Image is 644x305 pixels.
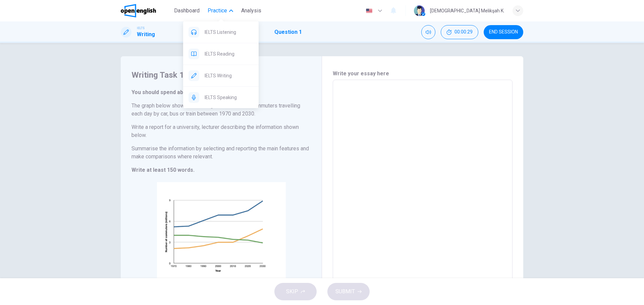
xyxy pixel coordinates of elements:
[238,5,264,17] button: Analysis
[421,25,435,39] div: Mute
[131,167,195,173] strong: Write at least 150 words.
[205,72,253,80] span: IELTS Writing
[131,88,311,96] h6: You should spend about 20 minutes on this task.
[205,93,253,101] span: IELTS Speaking
[171,5,202,17] button: Dashboard
[441,25,478,39] div: Hide
[121,4,156,17] img: OpenEnglish logo
[131,145,311,161] h6: Summarise the information by selecting and reporting the main features and make comparisons where...
[137,30,155,39] h1: Writing
[274,28,302,36] h1: Question 1
[205,5,236,17] button: Practice
[131,102,311,118] h6: The graph below shows the average number of UK commuters travelling each day by car, bus or train...
[205,50,253,58] span: IELTS Reading
[183,65,259,86] div: IELTS Writing
[441,25,478,39] button: 00:00:29
[131,123,311,139] h6: Write a report for a university, lecturer describing the information shown below.
[183,43,259,65] div: IELTS Reading
[183,21,259,43] div: IELTS Listening
[241,7,261,15] span: Analysis
[489,29,518,35] span: END SESSION
[137,26,145,30] span: IELTS
[121,4,171,17] a: OpenEnglish logo
[183,87,259,108] div: IELTS Speaking
[131,70,311,80] h4: Writing Task 1
[205,28,253,36] span: IELTS Listening
[333,70,513,78] h6: Write your essay here
[414,5,425,16] img: Profile picture
[454,29,473,35] span: 00:00:29
[174,7,200,15] span: Dashboard
[365,8,373,13] img: en
[484,25,523,39] button: END SESSION
[430,7,504,15] div: [DEMOGRAPHIC_DATA] Melikşah K.
[208,7,227,15] span: Practice
[337,85,508,294] textarea: To enrich screen reader interactions, please activate Accessibility in Grammarly extension settings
